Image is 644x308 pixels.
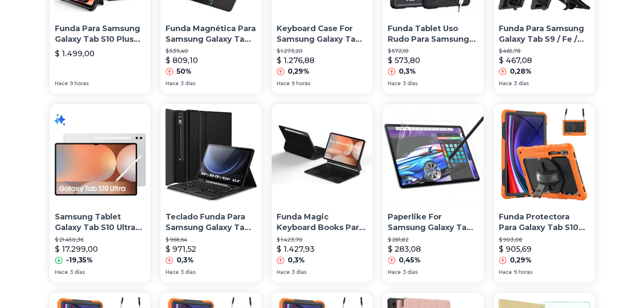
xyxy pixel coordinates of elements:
[510,255,532,265] p: 0,29%
[499,80,512,87] span: Hace
[177,66,192,77] p: 50%
[388,55,420,66] p: $ 573,80
[166,80,179,87] span: Hace
[166,269,179,276] span: Hace
[292,80,310,87] span: 9 horas
[388,23,478,45] p: Funda Tablet Uso Rudo Para Samsung Galaxy Tab S10 Ultra 14.6
[403,269,418,276] span: 3 días
[166,243,196,255] p: $ 971,52
[277,236,367,243] p: $ 1.423,70
[272,104,372,205] img: Funda Magic Keyboard Books Para Samsung Galaxy Tab S10+ De 1
[277,80,290,87] span: Hace
[166,212,256,233] p: Teclado Funda Para Samsung Galaxy Tab S9+/ S9 Fe+/ S10+ 12.4
[55,236,146,243] p: $ 21.450,36
[55,212,146,233] p: Samsung Tablet Galaxy Tab S10 Ultra Plata 12gb 256gb
[399,66,416,77] p: 0,3%
[494,104,595,205] img: Funda Protectora Para Galaxy Tab S10 S9 S8 Ultra De 14 6 P
[277,243,315,255] p: $ 1.427,93
[388,269,401,276] span: Hace
[514,269,532,276] span: 9 horas
[277,23,367,45] p: Keyboard Case For Samsung Galaxy Tab S10 Ultra A910b
[499,236,590,243] p: $ 903,08
[180,269,195,276] span: 3 días
[50,104,151,282] a: Samsung Tablet Galaxy Tab S10 Ultra Plata 12gb 256gbSamsung Tablet Galaxy Tab S10 Ultra Plata 12g...
[272,104,372,282] a: Funda Magic Keyboard Books Para Samsung Galaxy Tab S10+ De 1Funda Magic Keyboard Books Para Samsu...
[383,104,484,205] img: Paperlike For Samsung Galaxy Tab S10+/s7+/s8+/s9 Fe+ 12.4
[499,48,590,55] p: $ 465,78
[55,48,94,60] p: $ 1.499,00
[388,212,478,233] p: Paperlike For Samsung Galaxy Tab S10+/s7+/s8+/s9 Fe+ 12.4
[55,243,98,255] p: $ 17.299,00
[403,80,418,87] span: 3 días
[499,243,532,255] p: $ 905,69
[288,255,305,265] p: 0,3%
[514,80,529,87] span: 3 días
[388,80,401,87] span: Hace
[55,269,68,276] span: Hace
[177,255,194,265] p: 0,3%
[499,23,590,45] p: Funda Para Samsung Galaxy Tab S9 / Fe / S10 Plus 12.4 Tablet
[160,104,261,282] a: Teclado Funda Para Samsung Galaxy Tab S9+/ S9 Fe+/ S10+ 12.4Teclado Funda Para Samsung Galaxy Tab...
[399,255,421,265] p: 0,45%
[499,55,532,66] p: $ 467,08
[383,104,484,282] a: Paperlike For Samsung Galaxy Tab S10+/s7+/s8+/s9 Fe+ 12.4Paperlike For Samsung Galaxy Tab S10+/s7...
[277,55,315,66] p: $ 1.276,88
[388,236,478,243] p: $ 281,82
[277,212,367,233] p: Funda Magic Keyboard Books Para Samsung Galaxy Tab S10+ De 1
[388,48,478,55] p: $ 572,10
[166,55,198,66] p: $ 809,10
[288,66,309,77] p: 0,29%
[166,23,256,45] p: Funda Magnética Para Samsung Galaxy Tab S10 Ultra X920 X926
[166,48,256,55] p: $ 539,40
[70,269,85,276] span: 3 días
[160,104,261,205] img: Teclado Funda Para Samsung Galaxy Tab S9+/ S9 Fe+/ S10+ 12.4
[55,80,68,87] span: Hace
[499,269,512,276] span: Hace
[166,236,256,243] p: $ 968,64
[70,80,89,87] span: 9 horas
[499,212,590,233] p: Funda Protectora Para Galaxy Tab S10 S9 S8 Ultra De 14 6 P
[66,255,93,265] p: -19,35%
[510,66,532,77] p: 0,28%
[292,269,306,276] span: 3 días
[55,23,146,45] p: Funda Para Samsung Galaxy Tab S10 Plus Con Soporte
[50,104,151,205] img: Samsung Tablet Galaxy Tab S10 Ultra Plata 12gb 256gb
[277,48,367,55] p: $ 1.273,20
[277,269,290,276] span: Hace
[388,243,421,255] p: $ 283,08
[180,80,195,87] span: 3 días
[494,104,595,282] a: Funda Protectora Para Galaxy Tab S10 S9 S8 Ultra De 14 6 PFunda Protectora Para Galaxy Tab S10 S9...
